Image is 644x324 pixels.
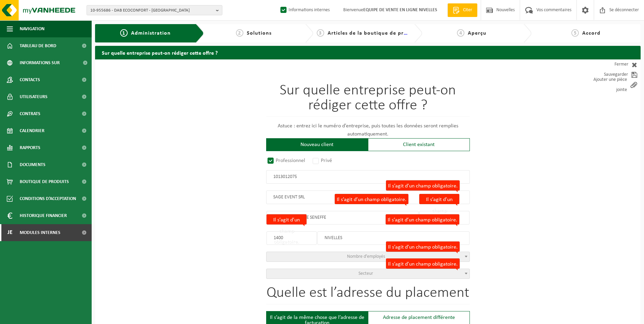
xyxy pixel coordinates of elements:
[20,173,69,190] span: Boutique de produits
[347,254,385,259] span: Nombre d’employés
[579,80,641,90] a: Ajouter une pièce jointe
[20,122,44,139] span: Calendrier
[571,29,579,37] span: 5
[386,258,460,269] label: Il s’agit d’un champ obligatoire.
[20,20,44,37] span: Navigation
[535,29,637,37] a: 5Accord
[582,31,601,36] span: Accord
[614,59,628,70] font: Fermer
[266,83,470,117] h1: Sur quelle entreprise peut-on rédiger cette offre ?
[266,286,470,304] h1: Quelle est l’adresse du placement
[358,271,373,276] span: Secteur
[579,70,641,80] a: Sauvegarder
[317,231,470,245] input: Ville
[20,71,40,88] span: Contacts
[266,191,470,204] input: Nom
[266,231,317,245] input: Code postal
[20,139,40,156] span: Rapports
[328,31,420,36] span: Articles de la boutique de produits
[583,75,627,95] font: Ajouter une pièce jointe
[266,156,307,165] label: Professionnel
[266,170,470,184] input: Numéro d’entreprise
[95,46,641,59] h2: Sur quelle entreprise peut-on rédiger cette offre ?
[343,7,437,13] font: Bienvenue
[266,211,419,224] input: Rue
[20,207,67,224] span: Historique financier
[207,29,299,37] a: 2Solutions
[604,70,628,80] font: Sauvegarder
[247,31,272,36] span: Solutions
[131,31,171,36] span: Administration
[87,5,222,15] button: 10-955686 - DAB ECOCONFORT - [GEOGRAPHIC_DATA]
[468,31,486,36] span: Aperçu
[383,315,455,320] font: Adresse de placement différente
[266,138,368,151] div: Nouveau client
[7,224,13,241] span: Je
[363,7,437,13] strong: EQUIPE DE VENTE EN LIGNE NIVELLES
[335,194,408,204] label: Il s’agit d’un champ obligatoire.
[461,7,474,14] span: Citer
[20,224,60,241] span: Modules internes
[20,190,76,207] span: Conditions d’acceptation
[20,37,56,54] span: Tableau de bord
[386,241,460,252] label: Il s’agit d’un champ obligatoire.
[20,88,48,105] span: Utilisateurs
[317,29,409,37] a: 3Articles de la boutique de produits
[311,156,334,165] label: Privé
[20,54,78,71] span: Informations sur l’entreprise
[20,156,45,173] span: Documents
[317,29,324,37] span: 3
[457,29,464,37] span: 4
[120,29,128,37] span: 1
[419,194,459,204] label: Il s’agit d’un champ obligatoire.
[386,214,459,224] label: Il s’agit d’un champ obligatoire.
[279,5,330,15] label: Informations internes
[447,3,477,17] a: Citer
[90,5,213,16] span: 10-955686 - DAB ECOCONFORT - [GEOGRAPHIC_DATA]
[20,105,40,122] span: Contrats
[386,180,460,191] label: Il s’agit d’un champ obligatoire.
[579,59,641,70] a: Fermer
[266,214,307,224] label: Il s’agit d’un champ obligatoire.
[100,29,190,37] a: 1Administration
[426,29,518,37] a: 4Aperçu
[368,138,470,151] div: Client existant
[236,29,243,37] span: 2
[266,122,470,138] p: Astuce : entrez ici le numéro d’entreprise, puis toutes les données seront remplies automatiquement.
